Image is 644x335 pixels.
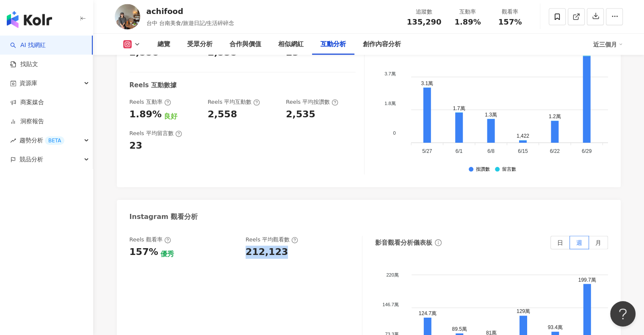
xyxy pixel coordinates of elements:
[384,71,395,76] tspan: 3.7萬
[130,212,198,221] div: Instagram 觀看分析
[384,101,395,106] tspan: 1.8萬
[557,239,563,246] span: 日
[229,39,261,50] div: 合作與價值
[130,246,158,259] div: 157%
[130,139,143,152] div: 23
[498,18,522,26] span: 157%
[434,238,443,247] span: info-circle
[10,41,46,50] a: searchAI 找網紅
[286,108,315,121] div: 2,535
[7,11,52,28] img: logo
[375,238,432,247] div: 影音觀看分析儀表板
[130,81,177,90] div: Reels 互動數據
[10,60,38,69] a: 找貼文
[487,148,495,154] tspan: 6/8
[393,130,395,136] tspan: 0
[582,148,592,154] tspan: 6/29
[130,236,171,244] div: Reels 觀看率
[158,39,170,50] div: 總覽
[278,39,304,50] div: 相似網紅
[422,148,432,154] tspan: 5/27
[382,302,399,307] tspan: 146.7萬
[207,98,260,106] div: Reels 平均互動數
[19,74,37,93] span: 資源庫
[456,148,463,154] tspan: 6/1
[321,39,346,50] div: 互動分析
[246,236,298,244] div: Reels 平均觀看數
[407,8,442,16] div: 追蹤數
[476,167,490,172] div: 按讚數
[19,131,64,150] span: 趨勢分析
[164,112,177,121] div: 良好
[130,108,162,121] div: 1.89%
[502,167,516,172] div: 留言數
[595,239,601,246] span: 月
[452,8,484,16] div: 互動率
[146,6,235,17] div: achifood
[246,246,288,259] div: 212,123
[19,150,43,169] span: 競品分析
[593,38,623,51] div: 近三個月
[130,130,182,137] div: Reels 平均留言數
[207,108,237,121] div: 2,558
[407,17,442,26] span: 135,290
[286,98,338,106] div: Reels 平均按讚數
[363,39,401,50] div: 創作內容分析
[550,148,560,154] tspan: 6/22
[518,148,528,154] tspan: 6/15
[386,272,398,277] tspan: 220萬
[10,117,44,126] a: 洞察報告
[610,301,636,327] iframe: Help Scout Beacon - Open
[146,20,235,26] span: 台中 台南美食/旅遊日記/生活碎碎念
[454,18,481,26] span: 1.89%
[45,136,64,145] div: BETA
[10,138,16,144] span: rise
[130,98,171,106] div: Reels 互動率
[160,249,174,259] div: 優秀
[115,4,140,30] img: KOL Avatar
[494,8,526,16] div: 觀看率
[10,98,44,107] a: 商案媒合
[187,39,213,50] div: 受眾分析
[576,239,582,246] span: 週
